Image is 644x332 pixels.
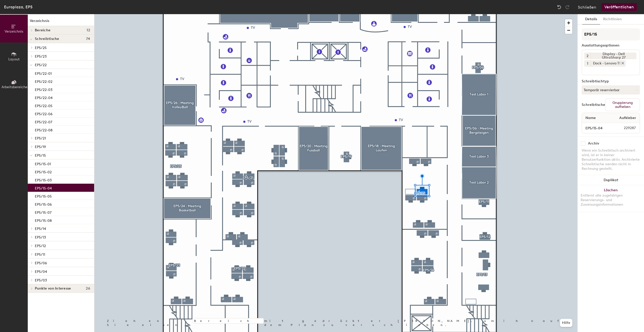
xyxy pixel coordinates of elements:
[612,125,639,131] span: 229287
[565,5,570,10] img: Redo
[35,278,47,282] span: EP5/03
[35,235,46,240] span: EP5/13
[35,185,52,191] p: EP5/15-04
[582,148,640,171] div: Wenn ein Schreibtisch archiviert wird, ist er in keiner Benutzerfunktion aktiv. Archivierte Schre...
[35,145,46,149] span: EP5/19
[586,53,588,59] span: 2
[583,113,598,123] span: Name
[582,85,640,94] button: Temporär reservierbar
[28,18,94,26] h1: Verzeichnis
[600,14,625,25] button: Richtlinien
[584,53,591,59] button: 2
[35,54,47,59] span: EP5/23
[35,86,52,92] p: EP5/22-03
[584,60,591,67] button: 1
[605,99,640,111] button: Gruppierung aufheben
[582,79,640,83] div: Schreibtischtyp
[35,127,52,132] p: EP5/22-08
[35,244,46,248] span: EP5/12
[35,209,51,215] p: EP5/15-07
[35,227,46,231] span: EP5/14
[35,110,52,116] p: EP5/22-06
[35,94,52,100] p: EP5/22-04
[87,28,90,32] span: 12
[582,14,600,25] button: Details
[588,141,599,146] div: Archiv
[35,287,71,291] span: Punkte von Interesse
[591,60,626,67] div: Dock - Lenovo TB3
[86,287,90,291] span: 26
[560,319,572,327] button: Hilfe
[587,61,588,66] span: 1
[617,113,639,123] span: Aufkleber
[5,29,23,34] span: Verzeichnis
[35,201,52,207] p: EP5/15-06
[583,125,612,132] input: Unbenannter Schreibtisch
[35,78,52,84] p: EP5/22-02
[35,270,47,274] span: EP5/04
[601,3,637,11] button: Veröffentlichen
[35,70,52,76] p: EP5/22-01
[86,37,90,41] span: 74
[35,261,47,265] span: EP5/06
[35,153,46,158] span: EP5/15
[582,103,605,107] div: Schreibtische
[578,175,644,185] button: Duplikat
[581,193,641,207] div: Entfernt alle zugehörigen Reservierungs- und Zuweisungsinformationen
[35,217,52,223] p: EP5/15-08
[578,185,644,212] button: LöschenEntfernt alle zugehörigen Reservierungs- und Zuweisungsinformationen
[35,46,47,50] span: EP5/25
[8,57,20,61] span: Layout
[35,37,59,41] span: Schreibtische
[557,5,562,10] img: Undo
[35,169,52,174] p: EP5/15-02
[35,28,50,32] span: Bereiche
[578,3,596,11] button: Schließen
[35,63,47,67] span: EP5/22
[35,102,52,108] p: EP5/22-05
[35,160,51,166] p: EP5/15-01
[2,85,28,89] span: Arbeitsbereiche
[582,43,640,48] div: Ausstattungsoptionen
[35,177,52,182] p: EP5/15-03
[4,4,33,10] div: Europlaza, EP5
[35,136,46,140] span: EP5/21
[591,53,636,59] div: Display - Dell UltraSharp 27
[35,252,45,257] span: EP5/11
[35,118,52,124] p: EP5/22-07
[35,193,52,199] p: EP5/15-05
